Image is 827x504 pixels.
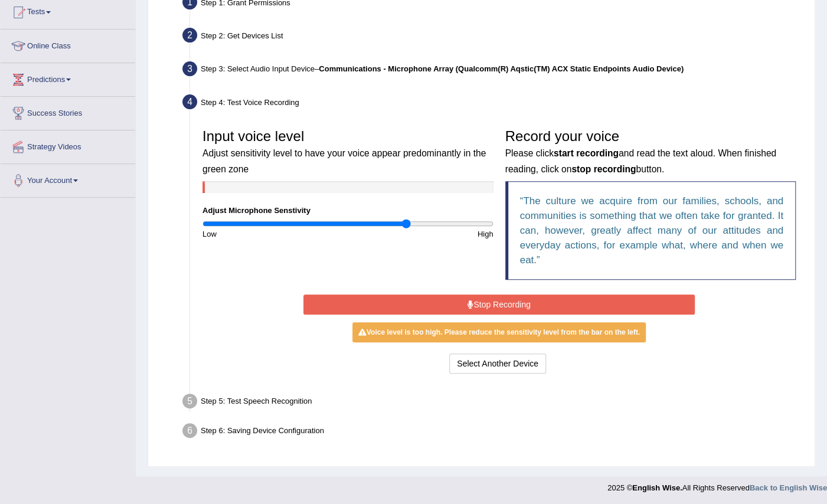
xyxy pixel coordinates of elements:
[348,228,499,240] div: High
[1,30,135,59] a: Online Class
[177,58,809,84] div: Step 3: Select Audio Input Device
[505,129,796,175] h3: Record your voice
[319,64,684,73] b: Communications - Microphone Array (Qualcomm(R) Aqstic(TM) ACX Static Endpoints Audio Device)
[202,205,310,216] label: Adjust Microphone Senstivity
[177,24,809,50] div: Step 2: Get Devices List
[197,228,348,240] div: Low
[632,483,682,492] strong: English Wise.
[202,129,493,175] h3: Input voice level
[315,64,684,73] span: –
[571,164,636,174] b: stop recording
[449,354,546,374] button: Select Another Device
[1,97,135,126] a: Success Stories
[352,322,646,342] div: Voice level is too high. Please reduce the sensitivity level from the bar on the left.
[303,294,695,315] button: Stop Recording
[177,91,809,117] div: Step 4: Test Voice Recording
[607,476,827,493] div: 2025 © All Rights Reserved
[554,148,619,158] b: start recording
[177,390,809,416] div: Step 5: Test Speech Recognition
[750,483,827,492] a: Back to English Wise
[1,130,135,160] a: Strategy Videos
[505,148,776,174] small: Please click and read the text aloud. When finished reading, click on button.
[1,63,135,93] a: Predictions
[202,148,486,174] small: Adjust sensitivity level to have your voice appear predominantly in the green zone
[520,195,784,266] q: The culture we acquire from our families, schools, and communities is something that we often tak...
[177,420,809,446] div: Step 6: Saving Device Configuration
[1,164,135,194] a: Your Account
